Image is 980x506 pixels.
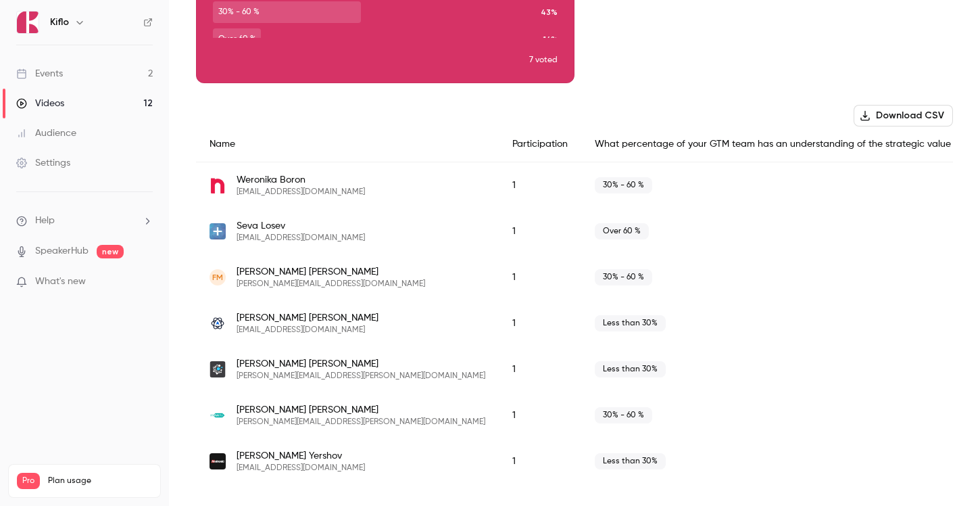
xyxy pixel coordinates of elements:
[210,407,226,423] img: mymetasoftware.com
[97,245,124,258] span: new
[237,279,425,290] span: [PERSON_NAME][EMAIL_ADDRESS][DOMAIN_NAME]
[237,187,365,198] span: [EMAIL_ADDRESS][DOMAIN_NAME]
[237,371,485,382] span: [PERSON_NAME][EMAIL_ADDRESS][PERSON_NAME][DOMAIN_NAME]
[212,271,223,283] span: FM
[499,254,581,300] div: 1
[196,127,499,162] div: Name
[499,346,581,392] div: 1
[35,275,86,289] span: What's new
[35,214,55,228] span: Help
[210,315,226,331] img: mouseflow.com
[16,214,153,228] li: help-dropdown-opener
[17,11,39,33] img: Kiflo
[499,300,581,346] div: 1
[854,105,953,127] button: Download CSV
[237,265,425,279] span: [PERSON_NAME] [PERSON_NAME]
[499,438,581,484] div: 1
[50,16,69,29] h6: Kiflo
[237,449,365,463] span: [PERSON_NAME] Yershov
[237,463,365,474] span: [EMAIL_ADDRESS][DOMAIN_NAME]
[595,269,652,285] span: 30% - 60 %
[237,219,365,233] span: Seva Losev
[16,156,70,170] div: Settings
[237,311,378,325] span: [PERSON_NAME] [PERSON_NAME]
[17,473,40,489] span: Pro
[499,392,581,438] div: 1
[137,276,153,288] iframe: Noticeable Trigger
[237,173,365,187] span: Weronika Boron
[16,127,76,140] div: Audience
[595,223,649,239] span: Over 60 %
[237,403,485,417] span: [PERSON_NAME] [PERSON_NAME]
[499,127,581,162] div: Participation
[499,208,581,254] div: 1
[237,357,485,371] span: [PERSON_NAME] [PERSON_NAME]
[595,361,666,377] span: Less than 30%
[595,177,652,193] span: 30% - 60 %
[499,162,581,209] div: 1
[595,407,652,423] span: 30% - 60 %
[595,315,666,331] span: Less than 30%
[48,476,152,486] span: Plan usage
[237,417,485,428] span: [PERSON_NAME][EMAIL_ADDRESS][PERSON_NAME][DOMAIN_NAME]
[210,453,226,469] img: netronic.net
[35,244,89,258] a: SpeakerHub
[237,233,365,244] span: [EMAIL_ADDRESS][DOMAIN_NAME]
[595,453,666,469] span: Less than 30%
[210,177,226,193] img: neople.io
[210,223,226,239] img: seoplus.ca
[210,361,226,377] img: ovaledge.com
[16,97,64,110] div: Videos
[237,325,378,336] span: [EMAIL_ADDRESS][DOMAIN_NAME]
[16,67,63,80] div: Events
